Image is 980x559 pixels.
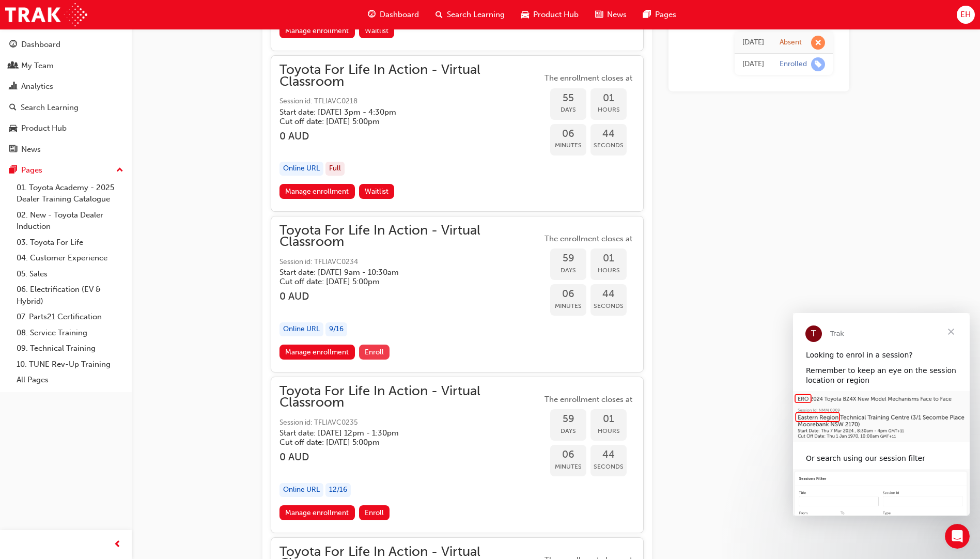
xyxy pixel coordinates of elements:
[279,428,525,438] h5: Start date: [DATE] 12pm - 1:30pm
[4,119,128,138] a: Product Hub
[325,162,345,176] div: Full
[435,8,443,21] span: search-icon
[360,4,427,25] a: guage-iconDashboard
[365,348,384,356] span: Enroll
[279,438,525,447] h5: Cut off date: [DATE] 5:00pm
[550,449,586,461] span: 06
[945,524,970,549] iframe: Intercom live chat
[780,38,802,48] div: Absent
[550,253,586,265] span: 59
[4,33,128,161] button: DashboardMy TeamAnalyticsSearch LearningProduct HubNews
[279,162,323,176] div: Online URL
[550,139,586,151] span: Minutes
[4,77,128,96] a: Analytics
[279,225,542,248] span: Toyota For Life In Action - Virtual Classroom
[811,36,825,50] span: learningRecordVerb_ABSENT-icon
[21,122,67,134] div: Product Hub
[4,161,128,180] button: Pages
[380,9,419,21] span: Dashboard
[359,23,395,38] button: Waitlist
[365,26,388,35] span: Waitlist
[21,164,42,176] div: Pages
[590,449,627,461] span: 44
[279,256,542,268] span: Session id: TFLIAVC0234
[279,290,542,302] h3: 0 AUD
[12,180,128,207] a: 01. Toyota Academy - 2025 Dealer Training Catalogue
[12,282,128,309] a: 06. Electrification (EV & Hybrid)
[550,461,586,473] span: Minutes
[279,107,525,117] h5: Start date: [DATE] 3pm - 4:30pm
[550,92,586,104] span: 55
[279,96,542,107] span: Session id: TFLIAVC0218
[590,288,627,300] span: 44
[21,102,79,114] div: Search Learning
[550,128,586,140] span: 06
[279,225,635,364] button: Toyota For Life In Action - Virtual ClassroomSession id: TFLIAVC0234Start date: [DATE] 9am - 10:3...
[550,300,586,312] span: Minutes
[957,6,975,24] button: EH
[279,277,525,286] h5: Cut off date: [DATE] 5:00pm
[365,187,388,196] span: Waitlist
[5,3,87,26] a: Trak
[325,322,347,336] div: 9 / 16
[21,39,60,51] div: Dashboard
[590,128,627,140] span: 44
[279,130,542,142] h3: 0 AUD
[12,309,128,325] a: 07. Parts21 Certification
[9,82,17,91] span: chart-icon
[21,60,54,72] div: My Team
[635,4,685,25] a: pages-iconPages
[542,233,635,245] span: The enrollment closes at
[9,103,17,113] span: search-icon
[279,268,525,277] h5: Start date: [DATE] 9am - 10:30am
[279,23,355,38] a: Manage enrollment
[780,59,807,69] div: Enrolled
[590,92,627,104] span: 01
[325,483,351,497] div: 12 / 16
[533,9,579,21] span: Product Hub
[12,235,128,251] a: 03. Toyota For Life
[4,56,128,75] a: My Team
[643,8,651,21] span: pages-icon
[279,184,355,199] a: Manage enrollment
[550,104,586,116] span: Days
[4,98,128,117] a: Search Learning
[4,35,128,54] a: Dashboard
[521,8,529,21] span: car-icon
[742,58,764,70] div: Wed May 21 2025 10:54:48 GMT+1000 (Australian Eastern Standard Time)
[21,144,41,156] div: News
[279,64,542,87] span: Toyota For Life In Action - Virtual Classroom
[590,104,627,116] span: Hours
[9,166,17,175] span: pages-icon
[542,394,635,406] span: The enrollment closes at
[590,300,627,312] span: Seconds
[12,340,128,356] a: 09. Technical Training
[279,505,355,520] a: Manage enrollment
[542,72,635,84] span: The enrollment closes at
[587,4,635,25] a: news-iconNews
[447,9,505,21] span: Search Learning
[279,117,525,126] h5: Cut off date: [DATE] 5:00pm
[21,81,53,92] div: Analytics
[4,140,128,159] a: News
[513,4,587,25] a: car-iconProduct Hub
[655,9,676,21] span: Pages
[279,385,635,524] button: Toyota For Life In Action - Virtual ClassroomSession id: TFLIAVC0235Start date: [DATE] 12pm - 1:3...
[960,9,971,21] span: EH
[550,265,586,276] span: Days
[12,372,128,388] a: All Pages
[9,40,17,50] span: guage-icon
[550,425,586,437] span: Days
[12,356,128,372] a: 10. TUNE Rev-Up Training
[279,322,323,336] div: Online URL
[12,325,128,341] a: 08. Service Training
[590,425,627,437] span: Hours
[9,61,17,71] span: people-icon
[590,461,627,473] span: Seconds
[590,139,627,151] span: Seconds
[595,8,603,21] span: news-icon
[368,8,376,21] span: guage-icon
[279,417,542,429] span: Session id: TFLIAVC0235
